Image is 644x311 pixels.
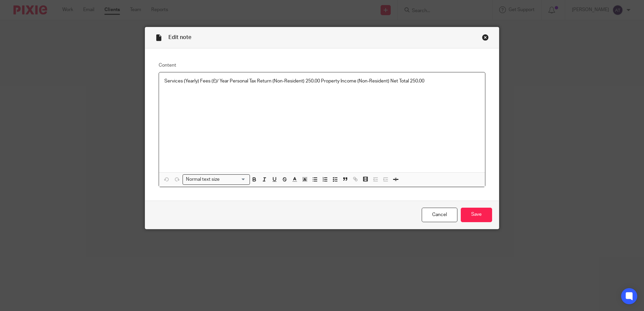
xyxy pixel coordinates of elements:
[183,174,250,185] div: Search for option
[168,35,191,40] span: Edit note
[222,176,246,183] input: Search for option
[184,176,221,183] span: Normal text size
[159,62,485,69] label: Content
[461,208,492,222] input: Save
[482,34,489,41] div: Close this dialog window
[164,78,480,84] p: Services (Yearly) Fees (£)/ Year Personal Tax Return (Non-Resident) 250.00 Property Income (Non-R...
[422,208,457,222] a: Cancel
